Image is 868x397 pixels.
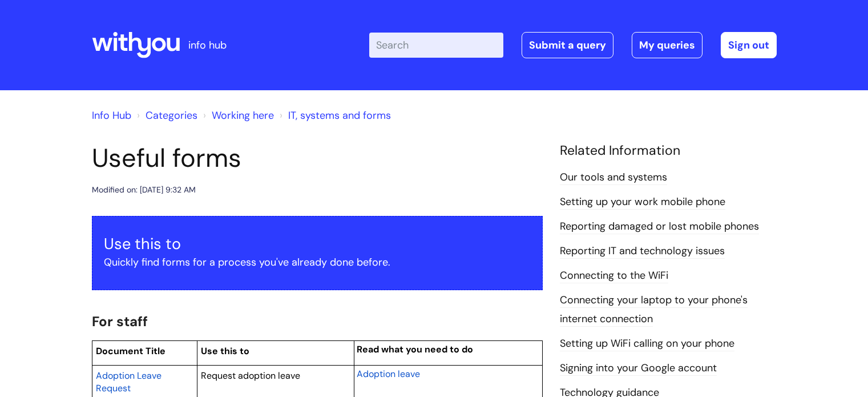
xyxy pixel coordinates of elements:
[104,235,531,253] h3: Use this to
[522,32,613,58] a: Submit a query
[201,345,249,357] span: Use this to
[288,109,391,122] a: IT, systems and forms
[92,143,543,174] h1: Useful forms
[721,32,777,58] a: Sign out
[146,109,197,122] a: Categories
[92,109,131,122] a: Info Hub
[357,368,420,380] span: Adoption leave
[277,106,391,125] li: IT, systems and forms
[212,109,274,122] a: Working here
[369,33,503,58] input: Search
[96,370,162,394] span: Adoption Leave Request
[560,143,777,159] h4: Related Information
[369,32,777,58] div: | -
[560,244,725,259] a: Reporting IT and technology issues
[560,170,667,185] a: Our tools and systems
[560,195,725,210] a: Setting up your work mobile phone
[632,32,703,58] a: My queries
[201,370,300,382] span: Request adoption leave
[104,253,531,271] p: Quickly find forms for a process you've already done before.
[96,368,162,395] a: Adoption Leave Request
[134,106,197,125] li: Solution home
[357,343,473,355] span: Read what you need to do
[92,312,148,330] span: For staff
[560,361,717,376] a: Signing into your Google account
[200,106,274,125] li: Working here
[560,268,668,283] a: Connecting to the WiFi
[357,367,420,380] a: Adoption leave
[188,36,227,54] p: info hub
[92,183,196,197] div: Modified on: [DATE] 9:32 AM
[560,219,759,234] a: Reporting damaged or lost mobile phones
[96,345,165,357] span: Document Title
[560,293,748,326] a: Connecting your laptop to your phone's internet connection
[560,336,734,351] a: Setting up WiFi calling on your phone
